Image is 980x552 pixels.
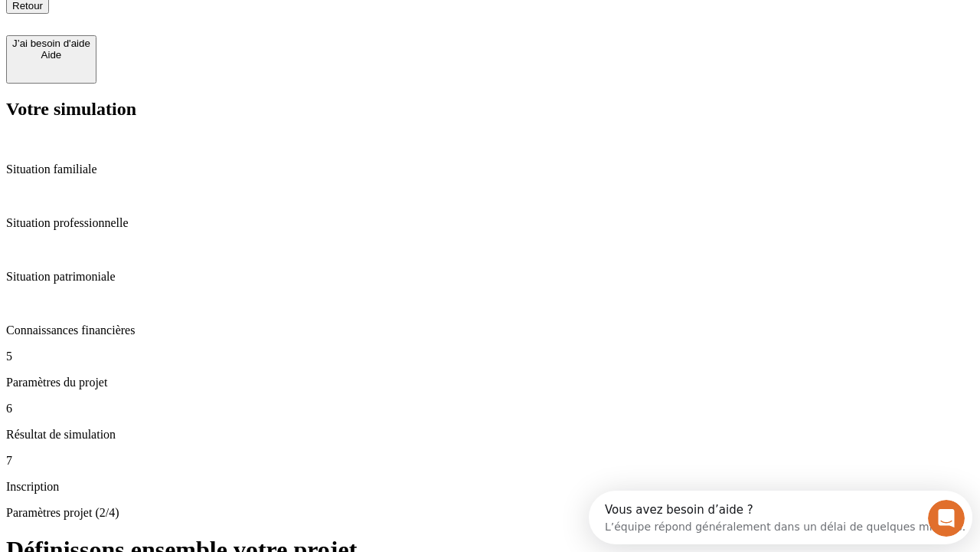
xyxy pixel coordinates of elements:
p: Inscription [6,480,974,494]
h2: Votre simulation [6,99,974,120]
p: Situation familiale [6,163,974,176]
div: L’équipe répond généralement dans un délai de quelques minutes. [16,25,377,41]
p: Connaissances financières [6,324,974,337]
button: J’ai besoin d'aideAide [6,35,96,84]
iframe: Intercom live chat [928,500,965,537]
p: Situation patrimoniale [6,270,974,284]
p: 5 [6,350,974,363]
div: Ouvrir le Messenger Intercom [6,6,422,48]
div: Aide [12,49,90,61]
p: 7 [6,454,974,468]
iframe: Intercom live chat discovery launcher [589,491,972,544]
div: Vous avez besoin d’aide ? [16,13,377,25]
p: Paramètres projet (2/4) [6,506,974,520]
p: Résultat de simulation [6,428,974,442]
div: J’ai besoin d'aide [12,38,90,49]
p: Paramètres du projet [6,376,974,389]
p: 6 [6,402,974,416]
p: Situation professionnelle [6,216,974,230]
